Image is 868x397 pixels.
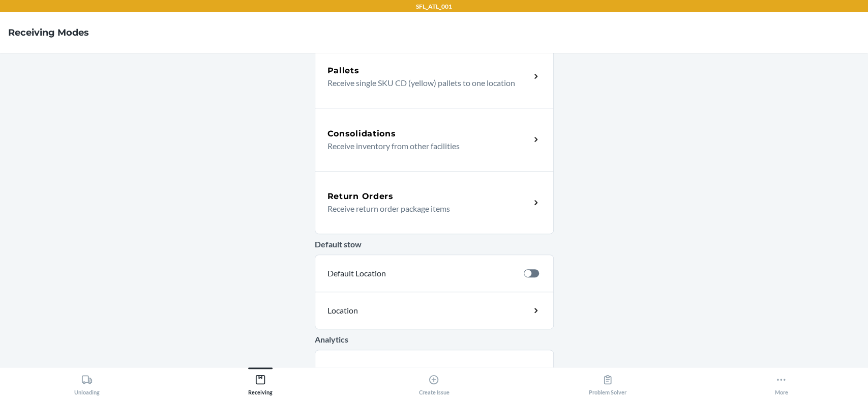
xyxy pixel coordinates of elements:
[315,45,554,108] a: PalletsReceive single SKU CD (yellow) pallets to one location
[327,77,522,89] p: Receive single SKU CD (yellow) pallets to one location
[589,370,626,395] div: Problem Solver
[315,171,554,234] a: Return OrdersReceive return order package items
[315,292,554,329] a: Location
[695,367,868,395] button: More
[416,2,452,11] p: SFL_ATL_001
[315,333,554,346] p: Analytics
[315,108,554,171] a: ConsolidationsReceive inventory from other facilities
[74,370,100,395] div: Unloading
[327,304,447,317] p: Location
[327,140,522,152] p: Receive inventory from other facilities
[327,203,522,215] p: Receive return order package items
[521,367,694,395] button: Problem Solver
[774,370,788,395] div: More
[315,238,554,250] p: Default stow
[8,26,89,39] h4: Receiving Modes
[327,65,360,77] h5: Pallets
[347,367,521,395] button: Create Issue
[248,370,273,395] div: Receiving
[327,128,396,140] h5: Consolidations
[327,267,516,279] p: Default Location
[418,370,449,395] div: Create Issue
[173,367,347,395] button: Receiving
[327,190,394,203] h5: Return Orders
